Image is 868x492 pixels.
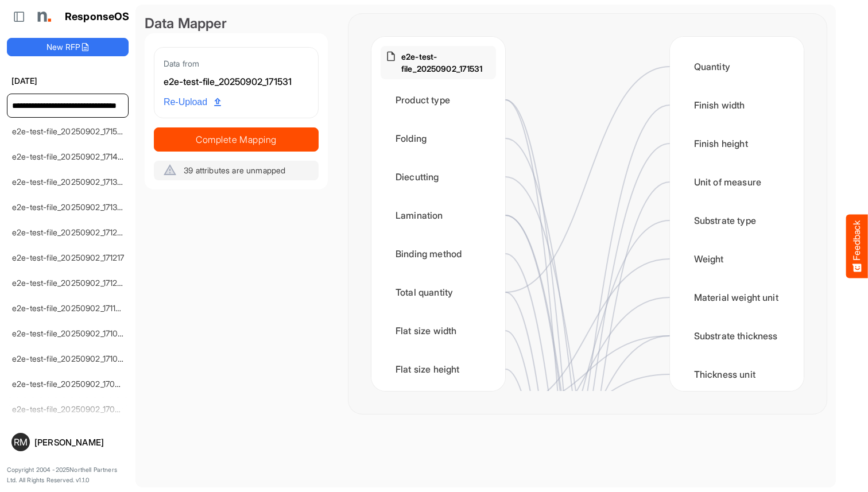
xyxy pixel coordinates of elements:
a: e2e-test-file_20250902_171211-test-edited [12,278,167,288]
a: Re-Upload [159,91,226,113]
a: e2e-test-file_20250902_171217 [12,253,125,262]
a: e2e-test-file_20250902_171338 [12,202,127,212]
div: Substrate thickness [679,318,795,354]
div: Substrate type [679,203,795,238]
a: e2e-test-file_20250902_171138-test-edited [12,303,169,313]
div: Product type [381,82,496,118]
a: e2e-test-file_20250902_171401-test-edited [12,152,170,161]
a: e2e-test-file_20250902_171254-test-edited [12,227,171,237]
p: e2e-test-file_20250902_171531 [401,51,491,75]
div: Binding method [381,236,496,272]
span: 39 attributes are unmapped [184,165,285,175]
div: Substrate weight [381,390,496,425]
div: Flat size width [381,313,496,348]
span: RM [14,437,28,447]
div: Unit of measure [679,164,795,200]
h6: [DATE] [7,75,129,87]
div: Total quantity [381,274,496,310]
a: e2e-test-file_20250902_171338-test-edited [12,177,170,187]
img: Northell [32,5,55,28]
p: Copyright 2004 - 2025 Northell Partners Ltd. All Rights Reserved. v 1.1.0 [7,465,129,485]
div: Thickness unit [679,357,795,392]
span: Complete Mapping [154,131,318,148]
div: Folding [381,121,496,156]
div: [PERSON_NAME] [34,438,124,447]
button: Feedback [846,214,868,278]
a: e2e-test-file_20250902_171059 [12,328,127,338]
div: Lamination [381,197,496,233]
div: Finish width [679,87,795,123]
div: Quantity [679,49,795,84]
div: Material weight unit [679,280,795,315]
div: Finish height [679,126,795,161]
div: Flat size height [381,351,496,387]
span: Re-Upload [164,95,221,110]
button: Complete Mapping [154,127,319,152]
div: Data from [164,57,309,70]
div: Data Mapper [145,14,328,33]
button: New RFP [7,38,129,56]
a: e2e-test-file_20250902_170858 [12,379,129,389]
a: e2e-test-file_20250902_171031 [12,354,126,363]
div: Weight [679,241,795,277]
h1: ResponseOS [65,11,130,23]
div: e2e-test-file_20250902_171531 [164,75,309,90]
a: e2e-test-file_20250902_171508 [12,126,127,136]
div: Diecutting [381,159,496,195]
